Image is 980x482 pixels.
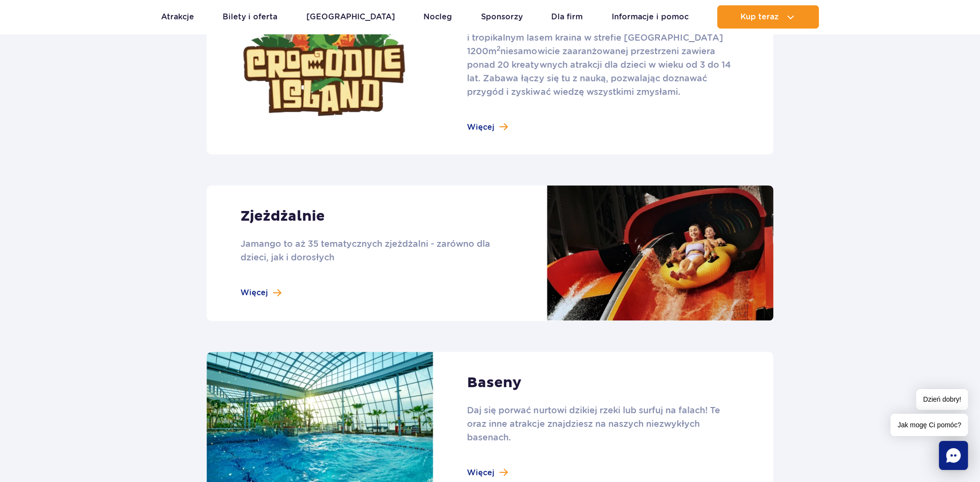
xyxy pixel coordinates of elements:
[890,414,968,436] span: Jak mogę Ci pomóc?
[481,5,523,29] a: Sponsorzy
[551,5,583,29] a: Dla firm
[223,5,277,29] a: Bilety i oferta
[740,13,779,21] span: Kup teraz
[161,5,194,29] a: Atrakcje
[717,5,819,29] button: Kup teraz
[423,5,452,29] a: Nocleg
[939,441,968,470] div: Chat
[916,389,968,410] span: Dzień dobry!
[306,5,395,29] a: [GEOGRAPHIC_DATA]
[612,5,689,29] a: Informacje i pomoc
